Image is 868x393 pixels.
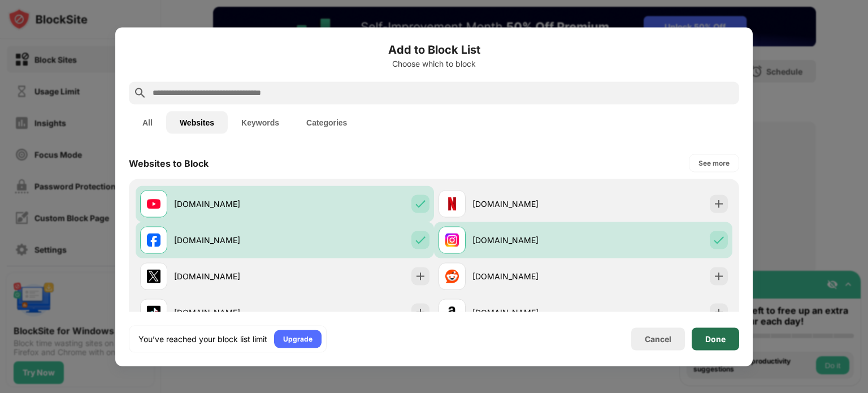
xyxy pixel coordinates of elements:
div: Cancel [645,334,671,344]
img: favicons [445,269,459,283]
div: [DOMAIN_NAME] [472,198,583,210]
div: You’ve reached your block list limit [138,333,267,344]
div: Websites to Block [129,157,209,169]
div: [DOMAIN_NAME] [174,270,285,282]
img: favicons [445,233,459,247]
div: [DOMAIN_NAME] [472,270,583,282]
div: [DOMAIN_NAME] [472,306,583,318]
div: [DOMAIN_NAME] [472,234,583,246]
img: favicons [147,269,160,283]
h6: Add to Block List [129,41,739,58]
div: Upgrade [283,333,313,344]
img: search.svg [133,86,147,100]
img: favicons [147,197,160,210]
div: [DOMAIN_NAME] [174,234,285,246]
img: favicons [147,305,160,319]
button: Categories [293,111,361,133]
div: Choose which to block [129,59,739,68]
div: [DOMAIN_NAME] [174,306,285,318]
div: [DOMAIN_NAME] [174,198,285,210]
div: Done [705,334,726,343]
img: favicons [445,305,459,319]
button: Websites [166,111,228,133]
button: All [129,111,166,133]
img: favicons [147,233,160,247]
div: See more [698,157,730,169]
button: Keywords [228,111,293,133]
img: favicons [445,197,459,210]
